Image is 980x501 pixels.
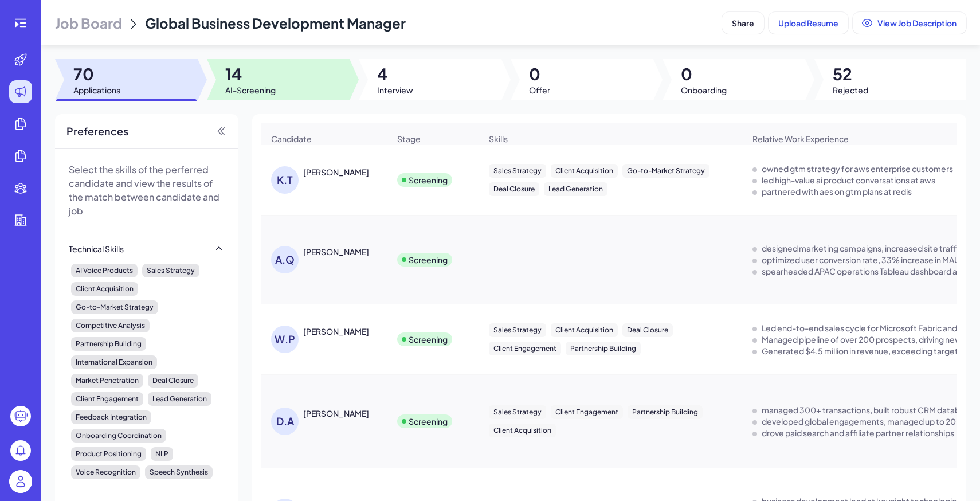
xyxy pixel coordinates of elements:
[71,465,140,479] div: Voice Recognition
[71,447,146,461] div: Product Positioning
[489,164,546,178] div: Sales Strategy
[9,470,32,493] img: user_logo.png
[69,243,124,255] div: Technical Skills
[271,408,299,435] div: D.A
[752,133,849,144] span: Relative Work Experience
[544,182,607,196] div: Lead Generation
[303,326,369,337] div: Winifred Pokuaa
[529,64,550,84] span: 0
[409,416,448,427] div: Screening
[778,18,838,28] span: Upload Resume
[628,405,703,419] div: Partnership Building
[489,405,546,419] div: Sales Strategy
[489,424,556,437] div: Client Acquisition
[71,410,151,424] div: Feedback Integration
[71,337,146,351] div: Partnership Building
[762,254,960,265] div: optimized user conversion rate, 33% increase in MAU
[73,64,120,84] span: 70
[303,246,369,257] div: Angela Qu
[409,334,448,345] div: Screening
[681,84,727,96] span: Onboarding
[489,323,546,337] div: Sales Strategy
[73,84,120,96] span: Applications
[833,84,868,96] span: Rejected
[66,123,128,139] span: Preferences
[566,342,641,355] div: Partnership Building
[145,465,213,479] div: Speech Synthesis
[151,447,173,461] div: NLP
[71,392,143,406] div: Client Engagement
[877,18,957,28] span: View Job Description
[377,84,413,96] span: Interview
[681,64,727,84] span: 0
[71,319,150,332] div: Competitive Analysis
[489,342,561,355] div: Client Engagement
[69,163,225,218] p: Select the skills of the perferred candidate and view the results of the match between candidate ...
[853,12,966,34] button: View Job Description
[303,408,369,419] div: Dina Allam
[622,164,709,178] div: Go-to-Market Strategy
[271,133,312,144] span: Candidate
[622,323,673,337] div: Deal Closure
[551,405,623,419] div: Client Engagement
[489,133,508,144] span: Skills
[225,64,276,84] span: 14
[489,182,539,196] div: Deal Closure
[225,84,276,96] span: AI-Screening
[377,64,413,84] span: 4
[762,163,953,174] div: owned gtm strategy for aws enterprise customers
[732,18,754,28] span: Share
[722,12,764,34] button: Share
[409,174,448,186] div: Screening
[71,264,138,277] div: AI Voice Products
[71,300,158,314] div: Go-to-Market Strategy
[142,264,199,277] div: Sales Strategy
[55,14,122,32] span: Job Board
[397,133,421,144] span: Stage
[762,174,935,186] div: led high-value ai product conversations at aws
[551,164,618,178] div: Client Acquisition
[71,429,166,443] div: Onboarding Coordination
[762,427,954,439] div: drove paid search and affiliate partner relationships
[833,64,868,84] span: 52
[271,246,299,273] div: A.Q
[271,326,299,353] div: W.P
[71,374,143,388] div: Market Penetration
[145,14,406,32] span: Global Business Development Manager
[271,166,299,194] div: K.T
[762,186,912,197] div: partnered with aes on gtm plans at redis
[303,166,369,178] div: KHALILAH THOMPSON
[762,404,974,416] div: managed 300+ transactions, built robust CRM database
[409,254,448,265] div: Screening
[71,355,157,369] div: International Expansion
[769,12,848,34] button: Upload Resume
[148,374,198,388] div: Deal Closure
[148,392,211,406] div: Lead Generation
[529,84,550,96] span: Offer
[551,323,618,337] div: Client Acquisition
[71,282,138,296] div: Client Acquisition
